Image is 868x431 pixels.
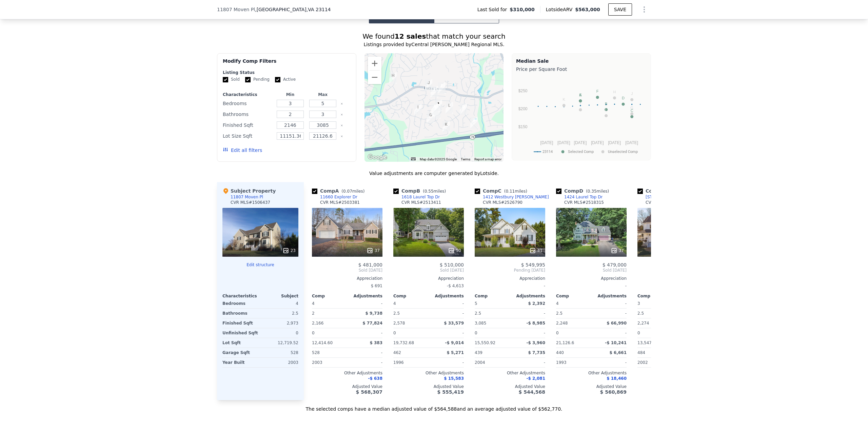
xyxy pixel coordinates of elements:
div: Adjusted Value [637,384,708,389]
label: Active [275,77,296,82]
div: 1360 Lomond Dr [446,102,453,114]
div: Bathrooms [222,309,259,318]
span: $ 544,568 [519,389,545,395]
span: Pending [DATE] [475,268,545,273]
div: 2.5 [556,309,590,318]
div: - [511,358,545,367]
div: Comp [556,293,591,299]
span: $ 66,990 [607,321,627,326]
div: 1812 Bantry Dr [442,121,450,133]
div: Comp D [556,188,612,194]
a: Report a map error [474,157,501,161]
span: 0.11 [506,189,515,194]
span: $ 6,661 [610,350,627,355]
div: 1996 [393,358,427,367]
button: Edit structure [222,262,298,268]
text: D [622,96,625,100]
div: Adjustments [510,293,545,299]
span: 13,547.16 [637,340,658,345]
div: 23 [282,247,296,254]
div: Comp B [393,188,449,194]
div: - [556,281,627,291]
a: Terms (opens in new tab) [461,157,470,161]
text: C [631,109,633,113]
div: Appreciation [312,276,382,281]
span: ( miles) [420,189,449,194]
span: Map data ©2025 Google [420,157,457,161]
span: ( miles) [501,189,530,194]
div: Other Adjustments [393,370,464,376]
div: Comp [637,293,673,299]
div: - [511,309,545,318]
span: $ 481,000 [358,262,382,268]
span: 0 [393,331,396,335]
div: Finished Sqft [223,120,273,130]
div: Bedrooms [223,99,273,108]
div: Modify Comp Filters [223,58,351,70]
div: 2 [312,309,346,318]
div: - [430,309,464,318]
strong: 12 sales [395,32,426,40]
span: ( miles) [583,189,612,194]
text: G [630,106,633,110]
div: 11807 Moven Pl [231,194,263,200]
span: $ 479,000 [603,262,627,268]
button: SAVE [608,3,632,16]
div: 2003 [262,358,298,367]
div: - [593,309,627,318]
span: 2,274 [637,321,649,326]
span: $ 7,735 [528,350,545,355]
div: Other Adjustments [637,370,708,376]
div: 1412 Westbury Knoll Ln [433,107,440,119]
button: Zoom out [368,71,381,84]
span: $ 18,460 [607,376,627,381]
text: F [596,89,599,93]
text: [DATE] [608,140,621,145]
a: Open this area in Google Maps (opens a new window) [366,153,389,162]
span: , VA 23114 [307,7,331,12]
div: Adjusted Value [312,384,382,389]
div: Listings provided by Central [PERSON_NAME] Regional MLS . [217,41,651,48]
div: Appreciation [475,276,545,281]
span: 2,166 [312,321,323,326]
div: A chart. [516,74,647,159]
div: 2.5 [262,309,298,318]
div: - [593,299,627,308]
div: 4 [262,299,298,308]
input: Sold [223,77,228,82]
span: $ 15,583 [444,376,464,381]
span: $ 560,869 [600,389,627,395]
div: Comp [475,293,510,299]
div: Subject Property [222,188,276,194]
button: Clear [340,102,343,105]
span: -$ 9,014 [445,340,464,345]
div: 11830 Explorer Ct [425,79,432,91]
div: 2.5 [637,309,671,318]
span: 0 [637,331,640,335]
div: 41 [529,247,542,254]
div: 12,719.52 [262,338,298,348]
div: 11803 Winbury Ct [414,104,422,115]
div: Other Adjustments [556,370,627,376]
span: 19,732.68 [393,340,414,345]
div: - [349,348,382,357]
text: $250 [518,89,528,93]
div: - [430,328,464,338]
div: Comp C [475,188,530,194]
div: - [593,358,627,367]
div: [STREET_ADDRESS] [646,194,686,200]
div: 2002 [637,358,671,367]
div: 2004 [475,358,509,367]
div: The selected comps have a median adjusted value of $564,588 and an average adjusted value of $562... [217,400,651,412]
div: Listing Status [223,70,351,75]
span: 0 [475,331,477,335]
span: $310,000 [510,6,535,13]
text: [DATE] [574,140,587,145]
text: $200 [518,106,528,111]
span: 0.35 [588,189,597,194]
span: 15,550.92 [475,340,495,345]
span: , [GEOGRAPHIC_DATA] [255,6,331,13]
span: 12,414.60 [312,340,333,345]
div: Bedrooms [222,299,259,308]
span: -$ 2,081 [527,376,545,381]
